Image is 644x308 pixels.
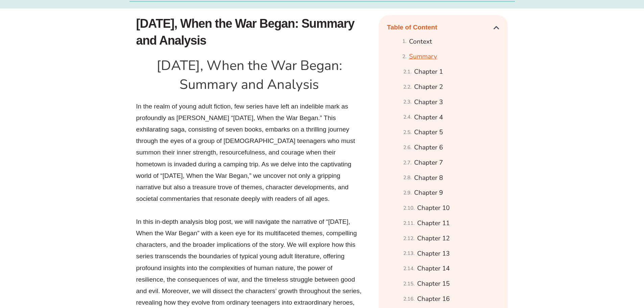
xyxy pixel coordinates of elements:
p: In the realm of young adult fiction, few series have left an indelible mark as profoundly as [PER... [136,101,363,205]
a: Chapter 14 [417,263,450,275]
a: Chapter 1 [414,66,443,78]
a: Context [409,36,432,48]
a: Chapter 10 [417,202,450,214]
a: Chapter 9 [414,187,443,199]
div: Close table of contents [494,24,499,31]
a: Chapter 4 [414,112,443,123]
a: Chapter 13 [417,248,450,260]
a: Chapter 2 [414,81,443,93]
a: Chapter 6 [414,142,443,153]
a: Chapter 11 [417,217,450,229]
a: Chapter 7 [414,157,443,169]
a: Chapter 3 [414,96,443,108]
h1: [DATE], When the War Began: Summary and Analysis [136,15,372,49]
a: Chapter 12 [417,233,450,244]
a: Chapter 15 [417,278,450,290]
a: Chapter 5 [414,126,443,138]
a: Summary [409,51,437,63]
a: Chapter 16 [417,293,450,305]
iframe: Chat Widget [531,232,644,308]
a: Chapter 8 [414,172,443,184]
h1: [DATE], When the War Began: Summary and Analysis [136,56,363,94]
h4: Table of Content [387,24,494,31]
